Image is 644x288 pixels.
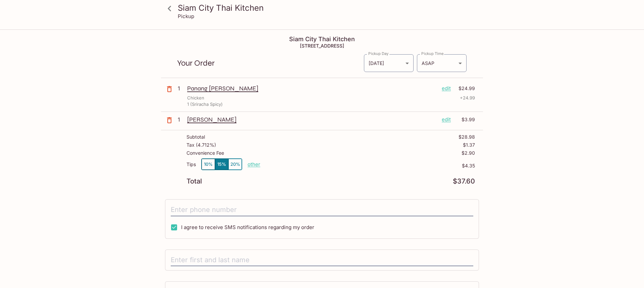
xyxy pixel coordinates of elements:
[463,142,475,148] p: $1.37
[187,116,436,123] p: [PERSON_NAME]
[161,43,483,49] h5: [STREET_ADDRESS]
[186,134,205,140] p: Subtotal
[260,163,475,168] p: $4.35
[202,159,215,170] button: 10%
[442,116,451,123] p: edit
[421,51,444,56] label: Pickup Time
[171,204,473,216] input: Enter phone number
[186,150,224,156] p: Convenience Fee
[181,224,314,230] span: I agree to receive SMS notifications regarding my order
[462,150,475,156] p: $2.90
[178,116,184,123] p: 1
[171,254,473,267] input: Enter first and last name
[178,3,478,13] h3: Siam City Thai Kitchen
[455,85,475,92] p: $24.99
[364,54,414,72] div: [DATE]
[460,95,475,101] p: + 24.99
[187,95,204,101] p: Chicken
[368,51,388,56] label: Pickup Day
[248,161,260,167] button: other
[186,178,202,185] p: Total
[187,101,223,107] p: 1 (Sriracha Spicy)
[186,142,216,148] p: Tax ( 4.712% )
[187,85,436,92] p: Panang [PERSON_NAME]
[177,60,364,66] p: Your Order
[459,134,475,140] p: $28.98
[178,13,194,19] p: Pickup
[455,116,475,123] p: $3.99
[161,35,483,43] h4: Siam City Thai Kitchen
[178,85,184,92] p: 1
[453,178,475,185] p: $37.60
[215,159,228,170] button: 15%
[417,54,467,72] div: ASAP
[186,162,196,167] p: Tips
[442,85,451,92] p: edit
[228,159,242,170] button: 20%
